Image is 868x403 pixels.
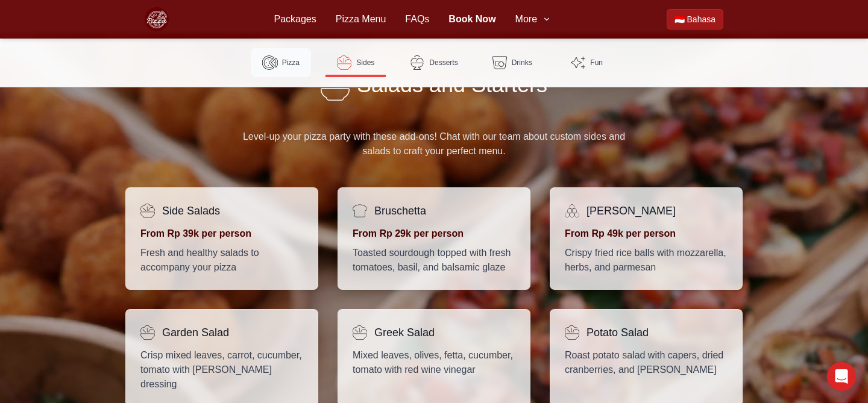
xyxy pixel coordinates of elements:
img: Drinks [492,55,507,70]
p: Fresh and healthy salads to accompany your pizza [140,246,303,275]
span: Drinks [512,58,532,67]
img: salad [140,325,155,340]
a: Sides [325,48,386,77]
h4: Potato Salad [587,324,649,341]
img: Sides [337,55,351,70]
a: Drinks [482,48,542,77]
span: Desserts [429,58,458,67]
img: salad [140,204,155,218]
h4: Greek Salad [374,324,435,341]
h4: [PERSON_NAME] [587,202,676,219]
span: Pizza [282,58,300,67]
p: Level-up your pizza party with these add-ons! Chat with our team about custom sides and salads to... [231,130,637,158]
a: Beralih ke Bahasa Indonesia [667,9,723,30]
img: Bali Pizza Party Logo [145,7,169,31]
a: Packages [274,12,316,27]
p: From Rp 29k per person [353,226,515,241]
img: Fun [571,55,585,70]
img: Desserts [410,55,424,70]
p: Crisp mixed leaves, carrot, cucumber, tomato with [PERSON_NAME] dressing [140,348,303,392]
p: Roast potato salad with capers, dried cranberries, and [PERSON_NAME] [565,348,728,377]
img: salad [565,325,579,340]
a: Pizza [251,48,311,77]
a: FAQs [405,12,429,27]
p: From Rp 49k per person [565,226,728,241]
p: Crispy fried rice balls with mozzarella, herbs, and parmesan [565,246,728,275]
p: Toasted sourdough topped with fresh tomatoes, basil, and balsamic glaze [353,246,515,275]
span: More [515,12,537,27]
img: salad [353,325,367,340]
h3: Salads and Starters [39,72,829,115]
p: From Rp 39k per person [140,226,303,241]
button: More [515,12,552,27]
a: Desserts [400,48,467,77]
div: Open Intercom Messenger [827,362,856,391]
span: Sides [356,58,374,67]
img: Pizza [262,55,277,70]
img: bread-slice [353,204,367,218]
span: Fun [590,58,603,67]
h4: Bruschetta [374,202,426,219]
a: Pizza Menu [336,12,386,27]
span: Bahasa [687,13,715,25]
h4: Garden Salad [162,324,229,341]
img: ball-pile [565,204,579,218]
h4: Side Salads [162,202,220,219]
a: Book Now [448,12,495,27]
p: Mixed leaves, olives, fetta, cucumber, tomato with red wine vinegar [353,348,515,377]
a: Fun [557,48,617,77]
